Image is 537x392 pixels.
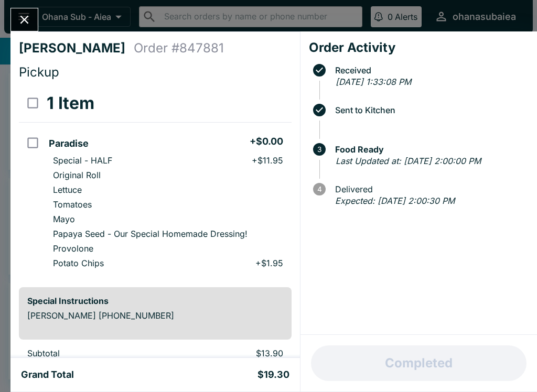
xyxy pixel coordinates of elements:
[19,40,134,56] h4: [PERSON_NAME]
[317,145,321,154] text: 3
[53,170,101,180] p: Original Roll
[257,368,289,381] h5: $19.30
[19,84,292,279] table: orders table
[336,156,481,166] em: Last Updated at: [DATE] 2:00:00 PM
[336,77,411,87] em: [DATE] 1:33:08 PM
[330,184,529,194] span: Delivered
[53,243,93,254] p: Provolone
[53,228,248,239] p: Papaya Seed - Our Special Homemade Dressing!
[335,195,455,206] em: Expected: [DATE] 2:00:30 PM
[49,137,89,150] h5: Paradise
[53,199,92,210] p: Tomatoes
[53,258,104,268] p: Potato Chips
[27,296,283,306] h6: Special Instructions
[330,105,529,115] span: Sent to Kitchen
[134,40,224,56] h4: Order # 847881
[250,135,283,148] h5: + $0.00
[53,155,112,166] p: Special - HALF
[252,155,283,166] p: + $11.95
[27,348,166,358] p: Subtotal
[11,8,38,31] button: Close
[255,258,283,268] p: + $1.95
[330,145,529,154] span: Food Ready
[317,185,321,193] text: 4
[47,93,94,114] h3: 1 Item
[19,64,59,80] span: Pickup
[182,348,283,358] p: $13.90
[53,214,75,224] p: Mayo
[330,66,529,75] span: Received
[309,40,529,56] h4: Order Activity
[27,310,283,321] p: [PERSON_NAME] [PHONE_NUMBER]
[21,368,74,381] h5: Grand Total
[53,184,82,195] p: Lettuce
